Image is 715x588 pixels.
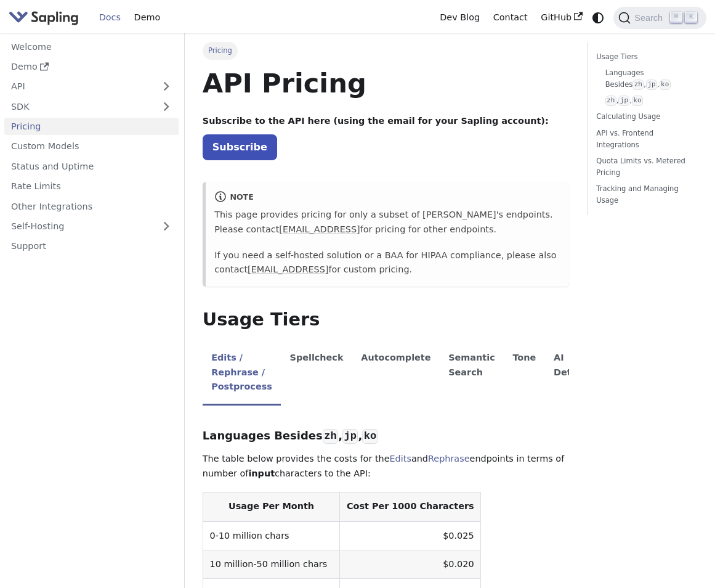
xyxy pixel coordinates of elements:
a: Rephrase [428,454,470,463]
a: [EMAIL_ADDRESS] [279,224,360,234]
button: Expand sidebar category 'API' [154,78,179,96]
a: zh,jp,ko [605,95,689,107]
td: 0-10 million chars [203,521,339,550]
span: Pricing [203,42,238,59]
a: Demo [127,8,167,27]
a: Custom Models [4,137,179,155]
a: API [4,78,154,96]
a: Dev Blog [433,8,486,27]
a: Edits [390,454,411,463]
strong: Subscribe to the API here (using the email for your Sapling account): [203,116,549,126]
code: jp [618,96,629,106]
a: Calculating Usage [596,111,693,123]
td: $0.025 [340,521,481,550]
a: Support [4,237,179,255]
a: Usage Tiers [596,51,693,63]
a: Docs [92,8,127,27]
li: AI Detector [545,342,607,406]
h3: Languages Besides , , [203,429,569,443]
th: Usage Per Month [203,492,339,521]
code: ko [660,80,671,90]
code: ko [632,96,643,106]
div: note [214,190,560,205]
a: Self-Hosting [4,218,179,235]
a: Sapling.ai [9,9,83,27]
li: Semantic Search [440,342,504,406]
p: If you need a self-hosted solution or a BAA for HIPAA compliance, please also contact for custom ... [214,248,560,278]
a: Contact [487,8,535,27]
a: Rate Limits [4,178,179,195]
h2: Usage Tiers [203,309,569,331]
img: Sapling.ai [9,9,79,27]
a: Other Integrations [4,197,179,215]
code: ko [362,429,378,444]
p: The table below provides the costs for the and endpoints in terms of number of characters to the ... [203,452,569,481]
a: GitHub [534,8,589,27]
kbd: K [685,12,697,23]
nav: Breadcrumbs [203,42,569,59]
a: API vs. Frontend Integrations [596,128,693,151]
a: Demo [4,58,179,76]
button: Expand sidebar category 'SDK' [154,97,179,115]
p: This page provides pricing for only a subset of [PERSON_NAME]'s endpoints. Please contact for pri... [214,208,560,237]
li: Spellcheck [281,342,352,406]
code: jp [646,80,657,90]
a: SDK [4,97,154,115]
a: Tracking and Managing Usage [596,183,693,206]
a: Welcome [4,38,179,55]
li: Autocomplete [352,342,440,406]
span: Search [631,13,670,23]
button: Search (Command+K) [613,7,706,29]
td: $0.020 [340,550,481,579]
a: Subscribe [203,134,277,160]
li: Edits / Rephrase / Postprocess [203,342,281,406]
strong: input [248,468,275,478]
a: Quota Limits vs. Metered Pricing [596,155,693,179]
code: zh [605,96,616,106]
code: zh [632,80,644,90]
th: Cost Per 1000 Characters [340,492,481,521]
code: jp [342,429,358,444]
a: Pricing [4,118,179,136]
a: Languages Besideszh,jp,ko [605,67,689,91]
li: Tone [504,342,545,406]
h1: API Pricing [203,67,569,100]
button: Switch between dark and light mode (currently system mode) [589,9,607,27]
kbd: ⌘ [670,12,682,23]
td: 10 million-50 million chars [203,550,339,579]
a: [EMAIL_ADDRESS] [248,264,328,274]
code: zh [323,429,338,444]
a: Status and Uptime [4,157,179,175]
